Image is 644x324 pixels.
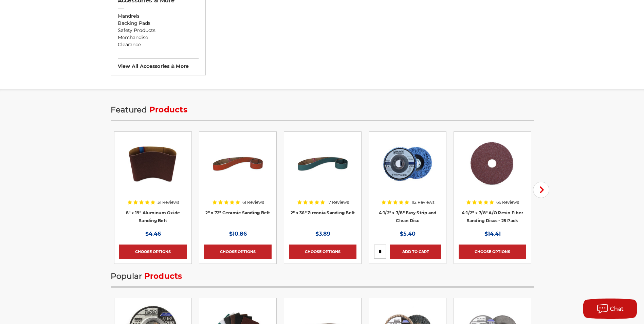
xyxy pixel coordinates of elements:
a: 2" x 36" Zirconia Sanding Belt [291,210,355,215]
a: 8" x 19" Aluminum Oxide Sanding Belt [126,210,180,223]
a: Choose Options [459,245,526,259]
span: 31 Reviews [158,200,179,204]
a: 2" x 72" Ceramic Pipe Sanding Belt [204,137,272,201]
a: Merchandise [118,34,199,41]
img: 2" x 72" Ceramic Pipe Sanding Belt [211,137,265,191]
span: $5.40 [400,231,416,237]
a: Mandrels [118,13,199,20]
span: 66 Reviews [496,200,519,204]
a: Choose Options [289,245,356,259]
button: Next [533,182,549,198]
img: 2" x 36" Zirconia Pipe Sanding Belt [296,137,350,191]
span: 17 Reviews [327,200,349,204]
button: Chat [583,299,637,319]
img: 4.5 inch resin fiber disc [465,137,520,191]
span: Products [149,105,187,114]
a: Add to Cart [390,245,441,259]
a: aluminum oxide 8x19 sanding belt [119,137,187,201]
img: aluminum oxide 8x19 sanding belt [126,137,180,191]
span: Products [144,271,182,281]
span: $14.41 [484,231,501,237]
span: Featured [111,105,147,114]
span: $4.46 [145,231,161,237]
a: Backing Pads [118,20,199,27]
a: 4.5 inch resin fiber disc [459,137,526,201]
span: 61 Reviews [242,200,264,204]
span: $3.89 [315,231,330,237]
span: $10.86 [229,231,247,237]
a: 4-1/2" x 7/8" A/O Resin Fiber Sanding Discs - 25 Pack [462,210,523,223]
span: 112 Reviews [411,200,435,204]
a: 2" x 36" Zirconia Pipe Sanding Belt [289,137,356,201]
img: 4-1/2" x 7/8" Easy Strip and Clean Disc [379,137,437,191]
a: Choose Options [119,245,187,259]
h3: View All accessories & more [118,58,199,69]
span: Chat [610,306,624,312]
a: Safety Products [118,27,199,34]
span: Popular [111,271,142,281]
a: 4-1/2" x 7/8" Easy Strip and Clean Disc [374,137,441,201]
a: Choose Options [204,245,272,259]
a: Clearance [118,41,199,48]
a: 4-1/2" x 7/8" Easy Strip and Clean Disc [379,210,437,223]
a: 2" x 72" Ceramic Sanding Belt [205,210,270,215]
